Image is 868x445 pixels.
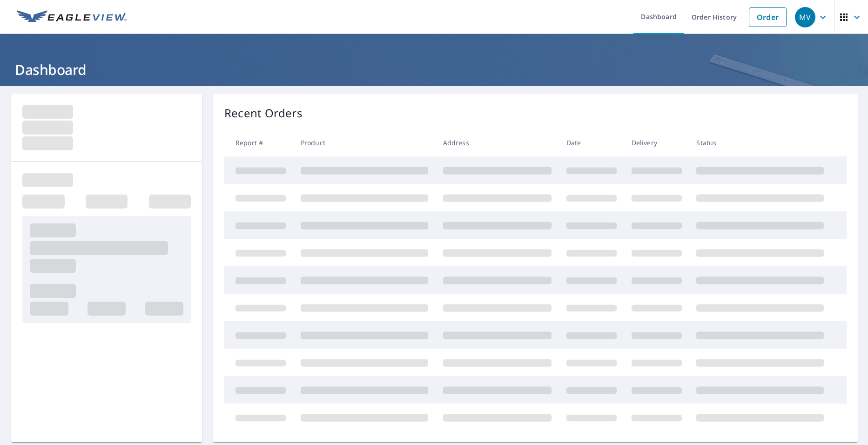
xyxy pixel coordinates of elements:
th: Address [436,129,559,156]
th: Product [293,129,436,156]
th: Status [689,129,831,156]
th: Date [559,129,624,156]
a: Order [749,7,787,27]
th: Delivery [624,129,689,156]
th: Report # [224,129,293,156]
h1: Dashboard [11,60,857,79]
img: EV Logo [17,10,127,24]
div: MV [795,7,815,27]
p: Recent Orders [224,105,303,121]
